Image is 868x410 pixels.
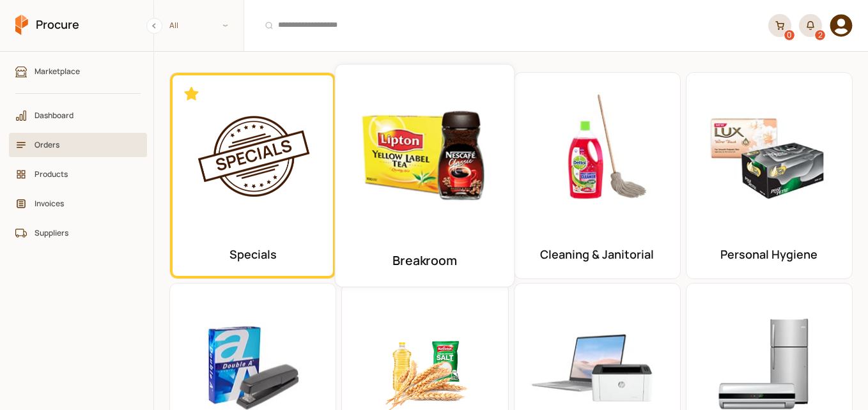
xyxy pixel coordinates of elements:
[35,139,130,151] span: Orders
[799,14,822,37] button: 2
[336,243,515,285] h2: Breakroom
[169,72,336,278] a: Specials
[169,19,178,31] span: All
[9,192,147,216] a: Invoices
[35,197,130,209] span: Invoices
[35,109,130,121] span: Dashboard
[154,15,244,36] span: All
[9,133,147,157] a: Orders
[9,103,147,128] a: Dashboard
[9,59,147,84] a: Marketplace
[35,65,130,77] span: Marketplace
[9,221,147,245] a: Suppliers
[35,168,130,180] span: Products
[768,14,791,37] a: 0
[341,72,508,278] a: Breakroom
[170,238,336,277] h2: Specials
[686,72,853,278] a: Personal Hygiene
[686,238,852,277] h2: Personal Hygiene
[35,227,130,239] span: Suppliers
[815,30,825,40] div: 2
[15,15,79,36] a: Procure
[9,162,147,186] a: Products
[36,17,79,33] span: Procure
[252,10,761,42] input: Products and Orders
[514,72,681,278] a: Cleaning & Janitorial
[515,238,680,277] h2: Cleaning & Janitorial
[784,30,794,40] div: 0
